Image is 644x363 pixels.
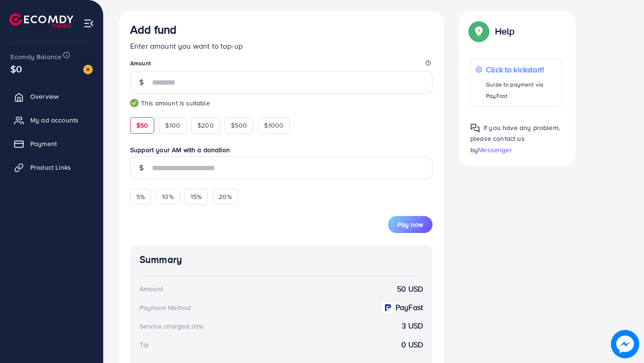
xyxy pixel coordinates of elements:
[382,302,393,313] img: payment
[30,139,57,148] span: Payment
[486,64,556,75] p: Click to kickstart!
[83,65,93,74] img: image
[402,320,423,331] strong: 3 USD
[83,18,94,29] img: menu
[495,26,515,37] p: Help
[197,121,214,130] span: $200
[401,339,423,350] strong: 0 USD
[397,220,423,229] span: Pay now
[185,323,203,330] small: (6.00%)
[397,284,423,294] strong: 50 USD
[140,303,191,312] div: Payment Method
[264,121,283,130] span: $1000
[486,79,556,102] p: Guide to payment via PayFast
[165,121,180,130] span: $100
[140,254,423,266] h4: Summary
[140,321,206,331] div: Service charge
[130,98,432,108] small: This amount is suitable
[130,99,139,107] img: guide
[7,111,96,130] a: My ad accounts
[10,62,22,76] span: $0
[136,192,145,201] span: 5%
[7,134,96,153] a: Payment
[470,23,487,40] img: Popup guide
[140,340,149,349] div: Tip
[231,121,247,130] span: $500
[30,92,59,101] span: Overview
[136,121,148,130] span: $50
[130,40,432,52] p: Enter amount you want to top-up
[470,123,560,154] span: If you have any problem, please contact us by
[478,145,512,155] span: Messenger
[30,163,71,172] span: Product Links
[388,216,432,233] button: Pay now
[396,302,423,313] strong: PayFast
[130,59,432,71] legend: Amount
[191,192,202,201] span: 15%
[130,145,432,155] label: Support your AM with a donation
[611,330,639,358] img: image
[219,192,231,201] span: 20%
[130,23,176,36] h3: Add fund
[470,123,480,133] img: Popup guide
[10,52,62,61] span: Ecomdy Balance
[140,284,163,294] div: Amount
[7,158,96,177] a: Product Links
[7,87,96,106] a: Overview
[9,13,73,28] img: logo
[30,115,79,125] span: My ad accounts
[162,192,173,201] span: 10%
